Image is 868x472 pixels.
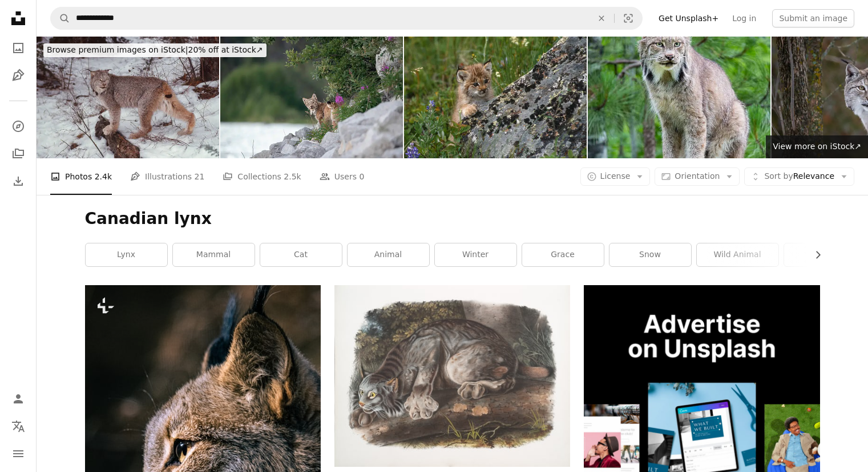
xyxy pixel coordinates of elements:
[697,243,778,266] a: wild animal
[580,167,651,186] button: License
[51,7,70,29] button: Search Unsplash
[130,158,204,195] a: Illustrations 21
[284,170,301,183] span: 2.5k
[334,371,570,381] a: View the photo by The New York Public Library
[7,142,30,165] a: Collections
[359,170,364,183] span: 0
[47,45,188,54] span: Browse premium images on iStock |
[764,171,793,181] span: Sort by
[522,243,604,266] a: grace
[85,457,321,467] a: a close up of a cat with a blurry background
[435,243,516,266] a: winter
[47,45,263,54] span: 20% off at iStock ↗
[773,142,861,151] span: View more on iStock ↗
[173,243,255,266] a: mammal
[588,37,770,158] img: Lynx
[320,158,365,195] a: Users 0
[7,64,30,87] a: Illustrations
[652,9,725,27] a: Get Unsplash+
[609,243,691,266] a: snow
[600,171,631,181] span: License
[195,170,205,183] span: 21
[766,135,868,158] a: View more on iStock↗
[744,167,854,186] button: Sort byRelevance
[784,243,866,266] a: wildlife
[37,37,219,158] img: The Canada lynx (Lynx canadensis), or Canadian lynx, is a medium-sized North American lynx that r...
[334,285,570,466] img: photo-1726324351528-737a507438f9
[223,158,301,195] a: Collections 2.5k
[772,9,854,27] button: Submit an image
[348,243,429,266] a: animal
[260,243,342,266] a: cat
[7,115,30,138] a: Explore
[808,243,820,266] button: scroll list to the right
[589,7,614,29] button: Clear
[220,37,403,158] img: Canadian lynx seen in the summertime in Yukon Territory, northern Canada. Poking its head out of ...
[85,209,820,229] h1: Canadian lynx
[655,167,740,186] button: Orientation
[7,37,30,59] a: Photos
[7,415,30,438] button: Language
[7,442,30,465] button: Menu
[725,9,763,27] a: Log in
[404,37,587,158] img: The Canada lynx (Lynx canadensis), or Canadian lynx, is a medium-sized North American lynx that r...
[764,171,834,182] span: Relevance
[50,7,643,30] form: Find visuals sitewide
[7,387,30,410] a: Log in / Sign up
[615,7,642,29] button: Visual search
[37,37,273,64] a: Browse premium images on iStock|20% off at iStock↗
[7,170,30,193] a: Download History
[675,171,720,181] span: Orientation
[86,243,167,266] a: lynx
